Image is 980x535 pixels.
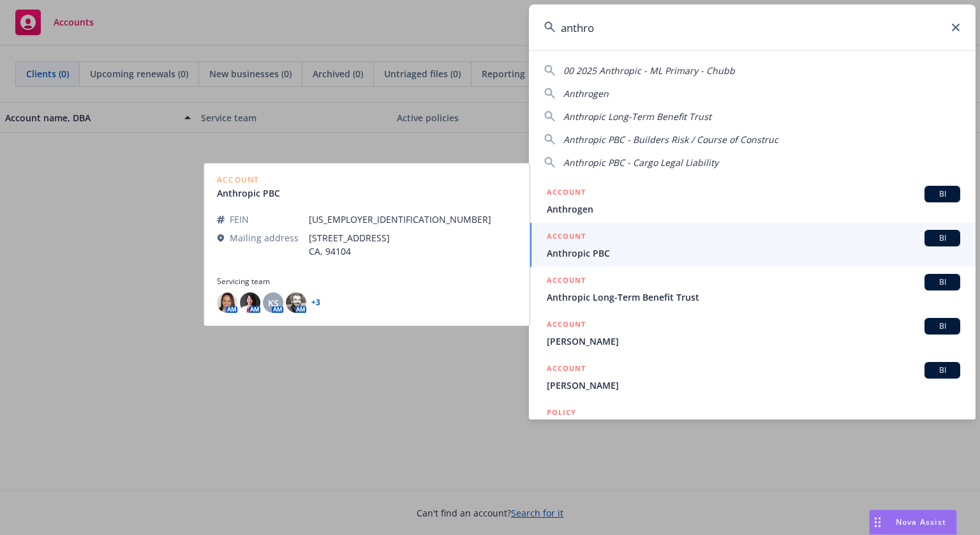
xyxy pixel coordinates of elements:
a: ACCOUNTBIAnthrogen [529,179,976,223]
button: Nova Assist [869,509,957,535]
span: BI [930,365,955,376]
h5: ACCOUNT [547,186,586,201]
a: ACCOUNTBIAnthropic Long-Term Benefit Trust [529,267,976,311]
a: ACCOUNTBIAnthropic PBC [529,223,976,267]
span: BI [930,276,955,288]
a: ACCOUNTBI[PERSON_NAME] [529,311,976,355]
span: Anthropic PBC - Cargo Legal Liability [563,156,718,169]
a: POLICY [529,399,976,454]
span: [PERSON_NAME] [547,379,960,392]
span: BI [930,188,955,200]
span: 00 2025 Anthropic - ML Primary - Chubb [563,64,735,77]
span: Anthrogen [563,87,609,100]
span: Anthrogen [547,202,960,216]
h5: ACCOUNT [547,230,586,245]
span: Anthropic Long-Term Benefit Trust [563,110,711,123]
h5: ACCOUNT [547,362,586,377]
span: BI [930,232,955,244]
a: ACCOUNTBI[PERSON_NAME] [529,355,976,399]
div: Drag to move [870,510,886,534]
h5: ACCOUNT [547,274,586,289]
input: Search... [529,4,976,50]
span: Anthropic PBC [547,246,960,260]
span: Anthropic PBC - Builders Risk / Course of Construc [563,133,778,146]
h5: POLICY [547,406,576,419]
span: Anthropic Long-Term Benefit Trust [547,290,960,304]
span: BI [930,320,955,332]
span: Nova Assist [896,516,946,527]
span: [PERSON_NAME] [547,335,960,348]
h5: ACCOUNT [547,318,586,333]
